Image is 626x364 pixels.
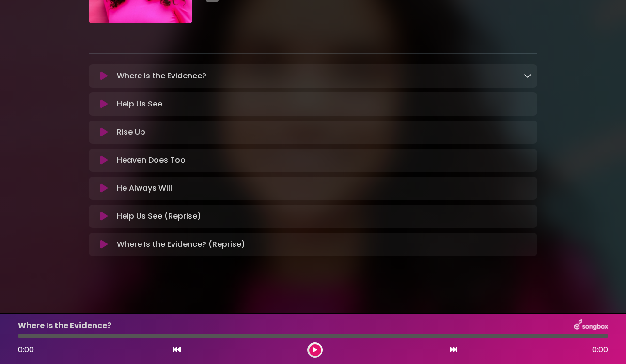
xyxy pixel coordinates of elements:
[117,126,145,138] p: Rise Up
[117,154,186,166] p: Heaven Does Too
[117,98,162,110] p: Help Us See
[117,239,245,250] p: Where Is the Evidence? (Reprise)
[117,211,201,222] p: Help Us See (Reprise)
[117,70,206,82] p: Where Is the Evidence?
[117,182,172,194] p: He Always Will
